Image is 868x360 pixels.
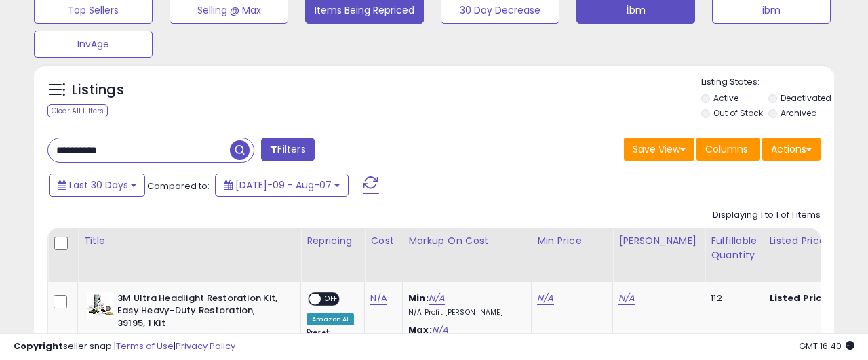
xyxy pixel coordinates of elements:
div: Fulfillable Quantity [711,234,757,262]
button: Filters [261,138,314,161]
button: Actions [762,138,821,161]
label: Out of Stock [713,107,763,119]
div: Clear All Filters [47,104,108,117]
p: N/A Profit [PERSON_NAME] [408,308,521,317]
div: seller snap | | [14,340,235,353]
span: [DATE]-09 - Aug-07 [235,178,332,192]
span: Compared to: [147,180,210,193]
a: N/A [429,292,445,305]
a: N/A [618,292,635,305]
th: The percentage added to the cost of goods (COGS) that forms the calculator for Min & Max prices. [403,228,532,282]
button: Save View [624,138,694,161]
a: Privacy Policy [176,340,235,353]
button: InvAge [34,31,153,58]
strong: Copyright [14,340,63,353]
p: Listing States: [701,76,834,89]
h5: Listings [72,81,124,100]
b: Listed Price: [770,292,831,304]
button: Columns [696,138,760,161]
div: Cost [370,234,397,248]
span: OFF [321,293,342,304]
button: Last 30 Days [49,174,145,197]
label: Archived [781,107,817,119]
div: Markup on Cost [408,234,526,248]
div: Repricing [307,234,359,248]
div: Min Price [537,234,607,248]
div: Title [83,234,295,248]
span: Last 30 Days [69,178,128,192]
div: Displaying 1 to 1 of 1 items [713,209,821,222]
div: [PERSON_NAME] [618,234,699,248]
label: Deactivated [781,92,831,104]
a: Terms of Use [116,340,174,353]
div: Amazon AI [307,313,354,325]
a: N/A [537,292,553,305]
div: 112 [711,292,753,304]
img: 41sISNDKEpL._SL40_.jpg [87,292,114,319]
label: Active [713,92,738,104]
a: N/A [370,292,387,305]
b: Min: [408,292,429,304]
b: 3M Ultra Headlight Restoration Kit, Easy Heavy-Duty Restoration, 39195, 1 Kit [117,292,282,334]
button: [DATE]-09 - Aug-07 [215,174,349,197]
span: 2025-09-7 16:40 GMT [799,340,854,353]
span: Columns [705,142,748,156]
